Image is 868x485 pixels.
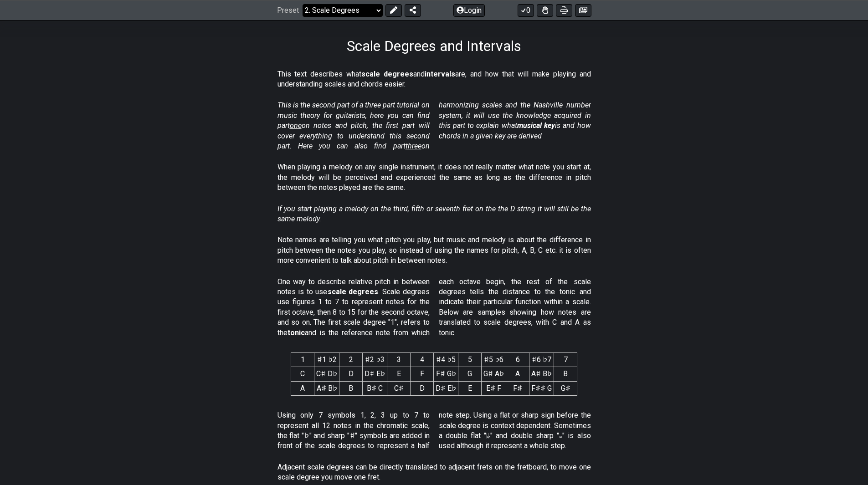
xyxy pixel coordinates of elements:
[277,410,591,451] p: Using only 7 symbols 1, 2, 3 up to 7 to represent all 12 notes in the chromatic scale, the flat "...
[277,235,591,265] p: Note names are telling you what pitch you play, but music and melody is about the difference in p...
[314,381,339,395] td: A♯ B♭
[288,328,305,337] strong: tonic
[363,381,387,395] td: B♯ C
[291,381,314,395] td: A
[387,381,411,395] td: C♯
[458,353,482,367] th: 5
[482,353,506,367] th: ♯5 ♭6
[347,37,521,55] h1: Scale Degrees and Intervals
[537,4,553,16] button: Toggle Dexterity for all fretkits
[277,462,591,483] p: Adjacent scale degrees can be directly translated to adjacent frets on the fretboard, to move one...
[482,381,506,395] td: E♯ F
[277,6,299,15] span: Preset
[554,381,577,395] td: G♯
[554,353,577,367] th: 7
[291,367,314,381] td: C
[339,353,363,367] th: 2
[411,353,434,367] th: 4
[363,353,387,367] th: ♯2 ♭3
[303,4,383,16] select: Preset
[458,381,482,395] td: E
[387,353,411,367] th: 3
[387,367,411,381] td: E
[529,367,554,381] td: A♯ B♭
[434,367,458,381] td: F♯ G♭
[314,367,339,381] td: C♯ D♭
[405,4,421,16] button: Share Preset
[518,4,534,16] button: 0
[434,353,458,367] th: ♯4 ♭5
[556,4,572,16] button: Print
[506,367,529,381] td: A
[575,4,591,16] button: Create image
[361,70,413,78] strong: scale degrees
[339,367,363,381] td: D
[291,353,314,367] th: 1
[425,70,455,78] strong: intervals
[363,367,387,381] td: D♯ E♭
[277,162,591,193] p: When playing a melody on any single instrument, it does not really matter what note you start at,...
[529,381,554,395] td: F♯♯ G
[277,277,591,338] p: One way to describe relative pitch in between notes is to use . Scale degrees use figures 1 to 7 ...
[506,381,529,395] td: F♯
[482,367,506,381] td: G♯ A♭
[411,367,434,381] td: F
[277,204,591,223] em: If you start playing a melody on the third, fifth or seventh fret on the the D string it will sti...
[458,367,482,381] td: G
[434,381,458,395] td: D♯ E♭
[406,142,421,150] span: three
[529,353,554,367] th: ♯6 ♭7
[328,287,379,296] strong: scale degrees
[517,121,555,130] strong: musical key
[453,4,485,16] button: Login
[290,121,302,130] span: one
[277,101,591,150] em: This is the second part of a three part tutorial on music theory for guitarists, here you can fin...
[385,4,402,16] button: Edit Preset
[314,353,339,367] th: ♯1 ♭2
[506,353,529,367] th: 6
[277,69,591,90] p: This text describes what and are, and how that will make playing and understanding scales and cho...
[339,381,363,395] td: B
[411,381,434,395] td: D
[554,367,577,381] td: B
